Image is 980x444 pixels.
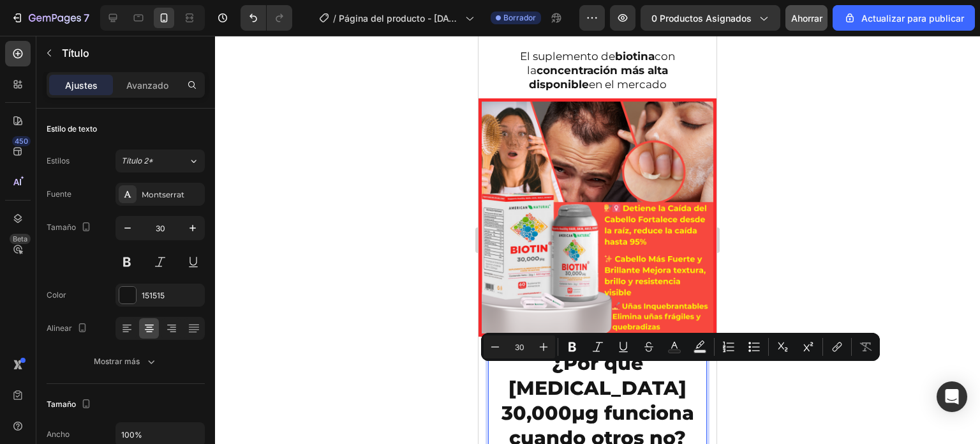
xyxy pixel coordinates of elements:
font: Fuente [47,189,71,199]
button: 7 [5,5,95,31]
font: 0 productos asignados [651,13,752,24]
button: 0 productos asignados [641,5,780,31]
font: 7 [84,11,89,24]
font: Estilo de texto [47,124,97,134]
font: Beta [13,234,27,243]
font: / [333,13,336,24]
div: Deshacer/Rehacer [241,5,292,31]
iframe: Área de diseño [479,36,716,444]
p: Título [62,45,200,61]
font: Mostrar más [94,356,140,366]
button: Ahorrar [785,5,828,31]
font: Borrador [503,13,536,22]
font: Título 2* [121,156,153,165]
button: Título 2* [115,149,205,172]
div: Editor contextual toolbar [481,333,880,361]
font: Estilos [47,156,70,165]
font: Título [62,47,89,59]
font: Montserrat [142,190,184,199]
h2: Rich Text Editor. Editing area: main [10,314,228,416]
font: Página del producto - [DATE][PERSON_NAME] 15:29:02 [339,13,460,37]
font: Ancho [47,429,70,439]
font: 450 [15,137,28,146]
font: Tamaño [47,399,76,409]
p: ¿Por qué [MEDICAL_DATA] 30,000μg funciona cuando otros no? [11,315,227,415]
font: Actualizar para publicar [861,13,964,24]
button: Mostrar más [47,350,205,373]
font: Ajustes [65,80,98,91]
font: Ahorrar [791,13,822,24]
font: Tamaño [47,222,76,232]
font: Color [47,290,66,300]
div: Abrir Intercom Messenger [937,381,967,412]
font: 151515 [142,291,165,300]
button: Actualizar para publicar [833,5,975,31]
font: Alinear [47,323,72,333]
font: Avanzado [126,80,168,91]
